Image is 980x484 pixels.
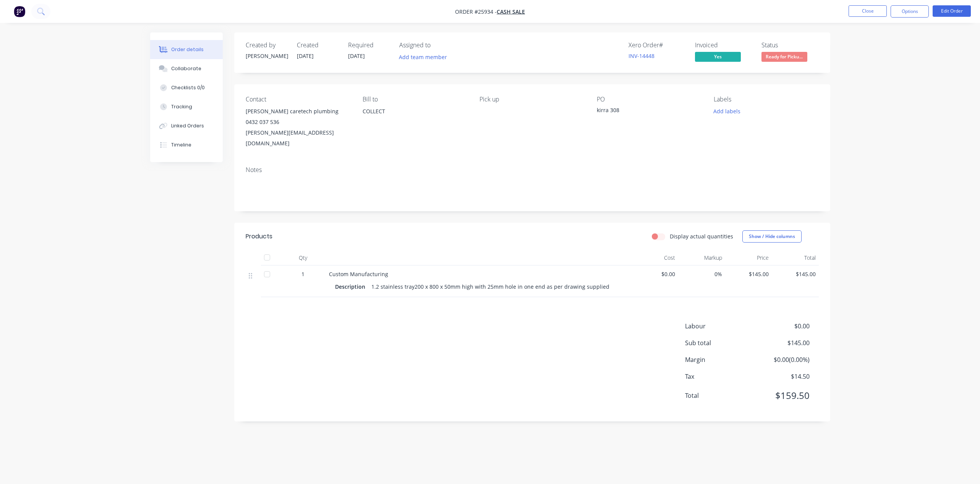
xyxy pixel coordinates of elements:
[171,65,201,72] div: Collaborate
[709,106,745,116] button: Add labels
[455,8,497,15] span: Order #25934 -
[246,166,819,174] div: Notes
[171,46,204,53] div: Order details
[681,270,722,278] span: 0%
[753,338,809,347] span: $145.00
[753,389,809,402] span: $159.50
[280,250,326,265] div: Qty
[725,250,772,265] div: Price
[150,116,223,135] button: Linked Orders
[246,106,350,117] div: [PERSON_NAME] caretech plumbing
[171,142,191,148] div: Timeline
[348,42,390,49] div: Required
[678,250,725,265] div: Markup
[761,42,819,49] div: Status
[891,5,929,18] button: Options
[348,52,365,59] span: [DATE]
[246,96,350,103] div: Contact
[597,96,701,103] div: PO
[399,52,451,62] button: Add team member
[685,322,753,331] span: Labour
[150,40,223,59] button: Order details
[150,135,223,154] button: Timeline
[329,270,388,278] span: Custom Manufacturing
[695,52,741,61] span: Yes
[933,5,971,17] button: Edit Order
[150,78,223,97] button: Checklists 0/0
[399,42,476,49] div: Assigned to
[753,372,809,381] span: $14.50
[632,250,679,265] div: Cost
[628,42,686,49] div: Xero Order #
[150,97,223,116] button: Tracking
[363,106,467,130] div: COLLECT
[849,5,887,17] button: Close
[297,52,314,59] span: [DATE]
[597,106,692,117] div: kirra 308
[775,270,816,278] span: $145.00
[246,106,350,149] div: [PERSON_NAME] caretech plumbing0432 037 536[PERSON_NAME][EMAIL_ADDRESS][DOMAIN_NAME]
[171,122,204,129] div: Linked Orders
[670,232,733,240] label: Display actual quantities
[497,8,525,15] a: CASH SALE
[363,96,467,103] div: Bill to
[246,117,350,127] div: 0432 037 536
[761,52,807,63] button: Ready for Picku...
[772,250,819,265] div: Total
[246,52,288,60] div: [PERSON_NAME]
[753,322,809,331] span: $0.00
[685,372,753,381] span: Tax
[368,281,612,292] div: 1.2 stainless tray200 x 800 x 50mm high with 25mm hole in one end as per drawing supplied
[171,84,205,91] div: Checklists 0/0
[753,355,809,364] span: $0.00 ( 0.00 %)
[14,6,25,17] img: Factory
[761,52,807,61] span: Ready for Picku...
[171,103,192,110] div: Tracking
[363,106,467,117] div: COLLECT
[628,52,654,59] a: INV-14448
[635,270,675,278] span: $0.00
[714,96,818,103] div: Labels
[301,270,305,278] span: 1
[335,281,368,292] div: Description
[479,96,584,103] div: Pick up
[297,42,339,49] div: Created
[395,52,451,62] button: Add team member
[695,42,752,49] div: Invoiced
[246,127,350,149] div: [PERSON_NAME][EMAIL_ADDRESS][DOMAIN_NAME]
[246,232,272,241] div: Products
[685,391,753,400] span: Total
[742,230,802,243] button: Show / Hide columns
[246,42,288,49] div: Created by
[685,355,753,364] span: Margin
[728,270,769,278] span: $145.00
[150,59,223,78] button: Collaborate
[685,338,753,347] span: Sub total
